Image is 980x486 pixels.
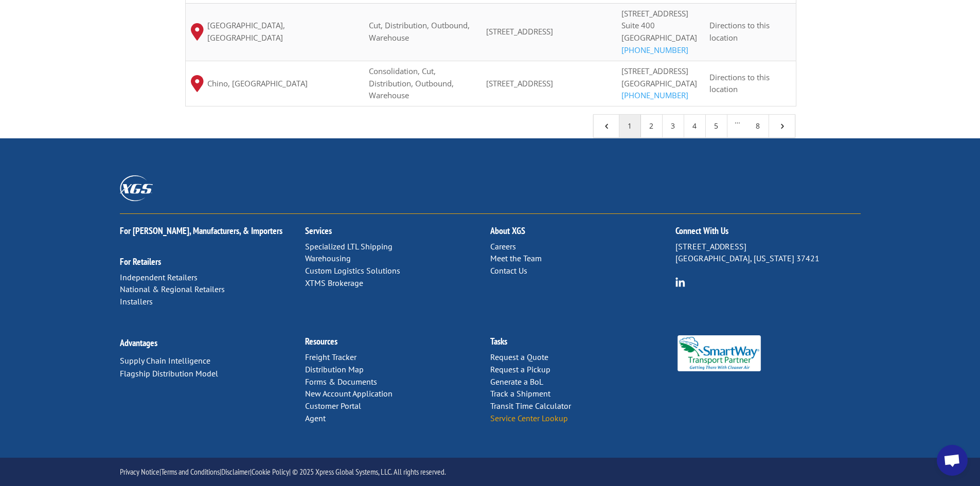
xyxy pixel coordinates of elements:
span: … [727,115,747,137]
a: Generate a BoL [490,376,543,387]
a: [PHONE_NUMBER] [621,90,688,100]
div: Open chat [937,445,968,476]
a: Resources [305,335,337,347]
a: Customer Portal [305,401,361,411]
a: Agent [305,413,326,423]
a: [PHONE_NUMBER] [621,45,688,55]
a: Track a Shipment [490,388,550,399]
a: Privacy Notice [120,466,159,477]
span: [STREET_ADDRESS] [486,78,553,88]
span: Directions to this location [709,20,770,43]
span: [STREET_ADDRESS] [621,66,688,76]
a: 3 [663,115,684,137]
a: New Account Application [305,388,393,399]
a: Custom Logistics Solutions [305,265,400,276]
a: 5 [706,115,727,137]
a: About XGS [490,225,525,237]
a: Distribution Map [305,364,364,374]
h2: Tasks [490,337,675,351]
span: Consolidation, Cut, Distribution, Outbound, Warehouse [369,66,454,101]
a: XTMS Brokerage [305,278,363,288]
a: Disclaimer [221,466,250,477]
span: 5 [777,121,787,131]
a: Services [305,225,332,237]
a: National & Regional Retailers [120,284,225,294]
a: Transit Time Calculator [490,401,571,411]
a: Supply Chain Intelligence [120,355,210,366]
a: Careers [490,241,516,251]
a: Flagship Distribution Model [120,368,218,379]
a: Forms & Documents [305,376,377,387]
a: Specialized LTL Shipping [305,241,393,251]
a: Service Center Lookup [490,413,568,423]
a: Terms and Conditions [161,466,220,477]
span: Directions to this location [709,72,770,95]
span: Chino, [GEOGRAPHIC_DATA] [207,78,308,90]
img: group-6 [675,277,685,287]
a: 4 [684,115,706,137]
img: Smartway_Logo [675,335,763,371]
img: xgs-icon-map-pin-red.svg [191,23,204,40]
a: For Retailers [120,256,161,267]
p: [STREET_ADDRESS] [GEOGRAPHIC_DATA], [US_STATE] 37421 [675,241,861,265]
a: Freight Tracker [305,352,357,362]
h2: Connect With Us [675,226,861,241]
a: Meet the Team [490,253,542,263]
a: Advantages [120,337,157,349]
span: 4 [602,121,611,131]
a: 8 [747,115,769,137]
a: Request a Pickup [490,364,550,374]
a: Independent Retailers [120,272,198,282]
span: Suite 400 [621,20,655,30]
a: Contact Us [490,265,527,276]
a: Warehousing [305,253,351,263]
p: | | | | © 2025 Xpress Global Systems, LLC. All rights reserved. [120,465,861,479]
span: [STREET_ADDRESS] [621,8,688,19]
span: [GEOGRAPHIC_DATA] [621,78,697,88]
a: 2 [641,115,663,137]
img: XGS_Logos_ALL_2024_All_White [120,175,153,201]
span: [GEOGRAPHIC_DATA], [GEOGRAPHIC_DATA] [207,20,359,44]
a: Request a Quote [490,352,548,362]
span: [STREET_ADDRESS] [486,26,553,37]
a: 1 [619,115,641,137]
a: Cookie Policy [252,466,289,477]
img: xgs-icon-map-pin-red.svg [191,75,204,92]
span: Cut, Distribution, Outbound, Warehouse [369,20,470,43]
span: [GEOGRAPHIC_DATA] [621,32,697,43]
a: Installers [120,296,153,307]
a: For [PERSON_NAME], Manufacturers, & Importers [120,225,282,237]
